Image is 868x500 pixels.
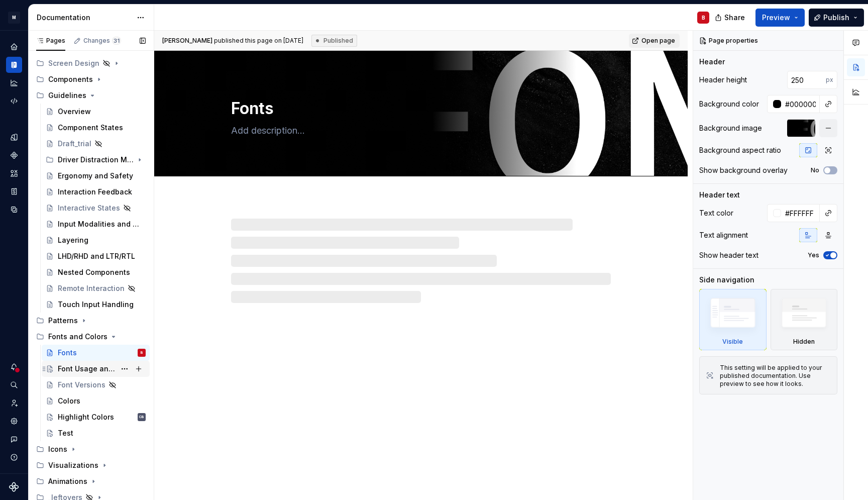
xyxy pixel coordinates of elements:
[699,289,767,350] div: Visible
[710,9,751,27] button: Share
[762,13,790,23] span: Preview
[58,235,88,245] div: Layering
[58,428,73,438] div: Test
[9,482,19,492] a: Supernova Logo
[2,7,26,28] button: M
[48,74,93,84] div: Components
[139,412,144,422] div: CB
[58,203,120,213] div: Interactive States
[32,329,150,345] div: Fonts and Colors
[699,250,758,260] div: Show header text
[162,37,303,45] span: published this page on [DATE]
[58,396,80,406] div: Colors
[755,9,805,27] button: Preview
[42,152,150,168] div: Driver Distraction Mitigation
[6,93,22,109] a: Code automation
[699,230,748,240] div: Text alignment
[42,136,150,152] a: Draft_trial
[229,96,609,121] textarea: Fonts
[42,200,150,216] a: Interactive States
[58,412,114,422] div: Highlight Colors
[808,251,819,259] label: Yes
[32,55,150,71] div: Screen Design
[823,13,849,23] span: Publish
[6,57,22,73] a: Documentation
[720,364,831,388] div: This setting will be applied to your published documentation. Use preview to see how it looks.
[58,364,116,374] div: Font Usage and Requirements
[811,166,819,174] label: No
[6,147,22,163] a: Components
[42,345,150,361] a: FontsB
[48,444,67,454] div: Icons
[32,457,150,473] div: Visualizations
[6,165,22,181] div: Assets
[32,441,150,457] div: Icons
[6,395,22,411] a: Invite team
[826,76,833,84] p: px
[58,380,105,390] div: Font Versions
[6,431,22,447] button: Contact support
[6,359,22,375] button: Notifications
[699,99,759,109] div: Background color
[699,123,762,133] div: Background image
[699,75,747,85] div: Header height
[48,58,99,68] div: Screen Design
[48,316,78,326] div: Patterns
[42,168,150,184] a: Ergonomy and Safety
[6,413,22,429] a: Settings
[42,232,150,248] a: Layering
[42,361,150,377] a: Font Usage and Requirements
[699,57,725,67] div: Header
[42,104,150,120] a: Overview
[787,71,826,89] input: Auto
[37,13,132,23] div: Documentation
[42,425,150,441] a: Test
[724,13,745,23] span: Share
[42,248,150,264] a: LHD/RHD and LTR/RTL
[32,313,150,329] div: Patterns
[58,155,134,165] div: Driver Distraction Mitigation
[699,145,781,155] div: Background aspect ratio
[629,34,680,48] a: Open page
[8,12,20,24] div: M
[6,129,22,145] a: Design tokens
[42,184,150,200] a: Interaction Feedback
[58,139,91,149] div: Draft_trial
[58,251,135,261] div: LHD/RHD and LTR/RTL
[32,71,150,87] div: Components
[58,107,91,117] div: Overview
[48,332,107,342] div: Fonts and Colors
[42,216,150,232] a: Input Modalities and Cursor Behavior
[6,75,22,91] a: Analytics
[793,338,815,346] div: Hidden
[722,338,743,346] div: Visible
[6,202,22,218] a: Data sources
[42,264,150,280] a: Nested Components
[311,35,357,47] div: Published
[58,283,125,293] div: Remote Interaction
[6,39,22,55] a: Home
[781,95,820,113] input: Auto
[781,204,820,222] input: Auto
[58,299,134,310] div: Touch Input Handling
[32,473,150,489] div: Animations
[42,296,150,313] a: Touch Input Handling
[699,165,788,175] div: Show background overlay
[702,14,705,22] div: B
[771,289,838,350] div: Hidden
[162,37,212,44] span: [PERSON_NAME]
[58,171,133,181] div: Ergonomy and Safety
[42,409,150,425] a: Highlight ColorsCB
[699,190,740,200] div: Header text
[6,377,22,393] div: Search ⌘K
[112,37,121,45] span: 31
[641,37,675,45] span: Open page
